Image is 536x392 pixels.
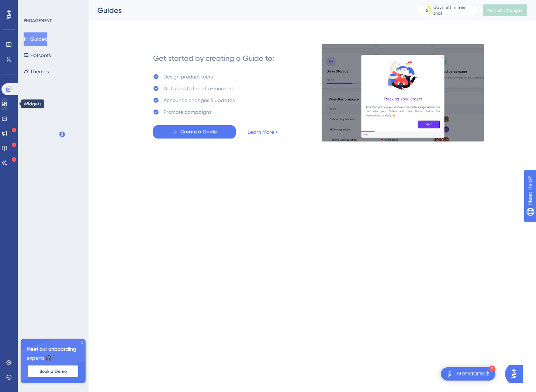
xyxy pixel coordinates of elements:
div: Get Started! [457,370,490,378]
span: Meet our onboarding experts 🎧 [27,345,80,363]
div: days left in free trial [433,4,474,16]
img: 21a29cd0e06a8f1d91b8bced9f6e1c06.gif [321,44,484,142]
span: Need Help? [17,2,46,11]
div: 6 [426,7,428,13]
div: Open Get Started! checklist, remaining modules: 2 [441,367,495,381]
div: Design product tours [163,72,213,81]
button: Book a Demo [28,365,78,377]
span: Create a Guide [180,127,217,136]
div: Promote campaigns [163,108,211,116]
button: Create a Guide [153,125,236,139]
button: Themes [24,65,49,78]
button: Guides [24,32,47,46]
img: launcher-image-alternative-text [445,370,454,378]
div: ENGAGEMENT [24,18,52,24]
div: Get users to the aha-moment [163,84,233,93]
div: 2 [489,365,495,372]
span: Publish Changes [487,7,523,13]
iframe: UserGuiding AI Assistant Launcher [505,363,527,385]
div: Get started by creating a Guide to: [153,53,274,63]
span: Book a Demo [39,368,67,374]
div: Announce changes & updates [163,96,235,105]
button: Publish Changes [483,4,527,16]
button: Hotspots [24,49,51,62]
div: Guides [97,5,400,15]
a: Learn More > [248,127,278,136]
